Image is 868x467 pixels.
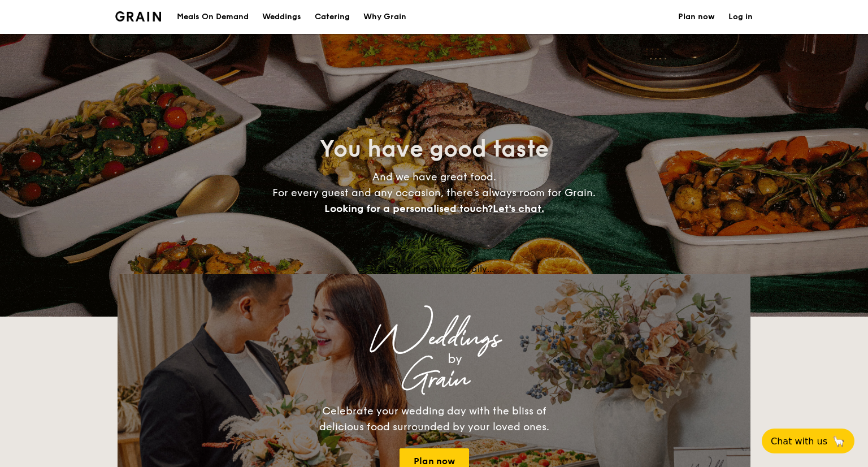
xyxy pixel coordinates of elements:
[217,328,651,349] div: Weddings
[307,403,561,435] div: Celebrate your wedding day with the bliss of delicious food surrounded by your loved ones.
[832,435,845,448] span: 🦙
[217,369,651,390] div: Grain
[771,436,827,447] span: Chat with us
[493,202,544,215] span: Let's chat.
[118,263,750,274] div: Loading menus magically...
[762,429,854,453] button: Chat with us🦙
[115,11,161,21] img: Grain
[259,349,651,369] div: by
[115,11,161,21] a: Logotype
